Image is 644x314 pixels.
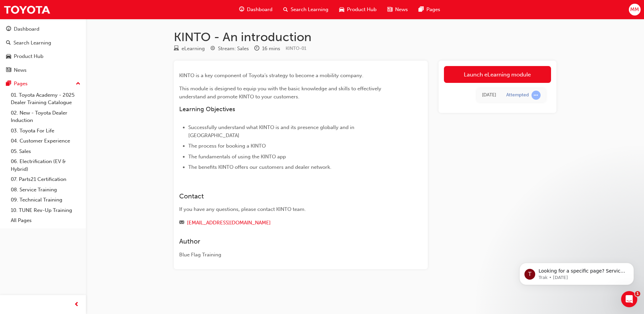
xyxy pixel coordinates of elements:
[174,46,179,52] span: learningResourceType_ELEARNING-icon
[387,5,392,14] span: news-icon
[14,66,27,74] div: News
[444,66,551,83] a: Launch eLearning module
[8,205,83,216] a: 10. TUNE Rev-Up Training
[3,2,51,17] img: Trak
[262,45,280,53] div: 16 mins
[74,301,79,309] span: prev-icon
[174,44,205,53] div: Type
[3,77,83,90] button: Pages
[247,6,272,13] span: Dashboard
[8,108,83,126] a: 02. New - Toyota Dealer Induction
[8,156,83,174] a: 06. Electrification (EV & Hybrid)
[278,3,334,17] a: search-iconSearch Learning
[382,3,413,17] a: news-iconNews
[629,4,641,15] button: MM
[413,3,446,17] a: pages-iconPages
[3,50,83,63] a: Product Hub
[179,72,363,78] span: KINTO is a key component of Toyota’s strategy to become a mobility company.
[8,174,83,185] a: 07. Parts21 Certification
[179,86,383,100] span: This module is designed to equip you with the basic knowledge and skills to effectively understan...
[14,80,28,88] div: Pages
[188,124,356,138] span: Successfully understand what KINTO is and its presence globally and in [GEOGRAPHIC_DATA]
[532,91,541,100] span: learningRecordVerb_ATTEMPT-icon
[174,30,556,44] h1: KINTO - An introduction
[188,164,331,170] span: The benefits KINTO offers our customers and dealer network.
[286,45,307,51] span: Learning resource code
[6,67,11,73] span: news-icon
[630,6,639,13] span: MM
[76,80,80,88] span: up-icon
[14,25,39,33] div: Dashboard
[179,238,398,245] h3: Author
[635,291,640,296] span: 1
[509,249,644,296] iframe: Intercom notifications message
[210,46,215,52] span: target-icon
[8,90,83,108] a: 01. Toyota Academy - 2025 Dealer Training Catalogue
[8,146,83,157] a: 05. Sales
[254,46,259,52] span: clock-icon
[182,45,205,53] div: eLearning
[6,26,11,32] span: guage-icon
[419,5,424,14] span: pages-icon
[234,3,278,17] a: guage-iconDashboard
[210,44,249,53] div: Stream
[8,126,83,136] a: 03. Toyota For Life
[621,291,637,307] iframe: Intercom live chat
[3,23,83,35] a: Dashboard
[3,37,83,49] a: Search Learning
[14,53,43,60] div: Product Hub
[187,220,271,226] a: [EMAIL_ADDRESS][DOMAIN_NAME]
[291,6,328,13] span: Search Learning
[254,44,280,53] div: Duration
[334,3,382,17] a: car-iconProduct Hub
[506,92,529,98] div: Attempted
[188,154,286,160] span: The fundamentals of using the KINTO app
[3,64,83,76] a: News
[179,251,398,259] div: Blue Flag Training
[218,45,249,53] div: Stream: Sales
[13,39,51,47] div: Search Learning
[3,22,83,77] button: DashboardSearch LearningProduct HubNews
[179,220,184,226] span: email-icon
[482,91,496,99] div: Wed Aug 13 2025 10:57:00 GMT+1000 (Australian Eastern Standard Time)
[179,192,398,200] h3: Contact
[188,143,266,149] span: The process for booking a KINTO
[179,219,398,227] div: Email
[347,6,377,13] span: Product Hub
[6,54,11,60] span: car-icon
[395,6,408,13] span: News
[339,5,344,14] span: car-icon
[179,105,235,113] span: Learning Objectives
[8,215,83,226] a: All Pages
[426,6,440,13] span: Pages
[8,136,83,146] a: 04. Customer Experience
[6,81,11,87] span: pages-icon
[179,206,398,213] div: If you have any questions, please contact KINTO team.
[239,5,244,14] span: guage-icon
[8,185,83,195] a: 08. Service Training
[283,5,288,14] span: search-icon
[8,195,83,205] a: 09. Technical Training
[6,40,11,46] span: search-icon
